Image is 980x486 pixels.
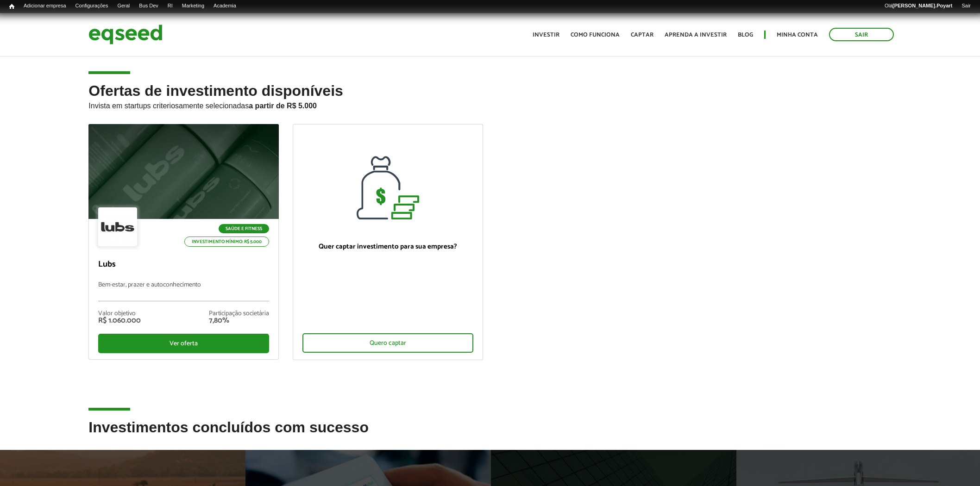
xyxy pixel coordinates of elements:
[5,2,19,11] a: Início
[533,32,559,38] a: Investir
[71,2,113,10] a: Configurações
[209,311,269,317] div: Participação societária
[249,102,317,110] strong: a partir de R$ 5.000
[88,83,891,124] h2: Ofertas de investimento disponíveis
[98,317,141,324] div: R$ 1.060.000
[302,333,473,353] div: Quero captar
[777,32,818,38] a: Minha conta
[134,2,163,10] a: Bus Dev
[88,22,163,47] img: EqSeed
[892,3,952,8] strong: [PERSON_NAME].Poyart
[98,334,269,353] div: Ver oferta
[19,2,71,10] a: Adicionar empresa
[738,32,753,38] a: Blog
[829,28,894,41] a: Sair
[98,281,269,301] p: Bem-estar, prazer e autoconhecimento
[631,32,653,38] a: Captar
[302,243,473,251] p: Quer captar investimento para sua empresa?
[98,260,269,270] p: Lubs
[209,317,269,324] div: 7,80%
[880,2,957,10] a: Olá[PERSON_NAME].Poyart
[184,237,269,247] p: Investimento mínimo: R$ 5.000
[293,124,483,360] a: Quer captar investimento para sua empresa? Quero captar
[88,99,891,110] p: Invista em startups criteriosamente selecionadas
[98,311,141,317] div: Valor objetivo
[209,2,241,10] a: Academia
[88,419,891,449] h2: Investimentos concluídos com sucesso
[113,2,134,10] a: Geral
[219,224,269,233] p: Saúde e Fitness
[163,2,177,10] a: RI
[571,32,620,38] a: Como funciona
[177,2,209,10] a: Marketing
[88,124,279,360] a: Saúde e Fitness Investimento mínimo: R$ 5.000 Lubs Bem-estar, prazer e autoconhecimento Valor obj...
[665,32,727,38] a: Aprenda a investir
[9,3,14,10] span: Início
[957,2,975,10] a: Sair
